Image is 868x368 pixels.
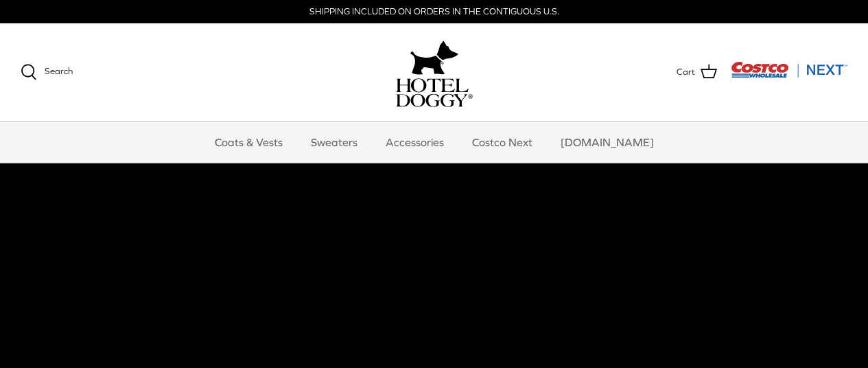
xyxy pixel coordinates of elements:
[396,78,473,107] img: hoteldoggycom
[21,64,73,80] a: Search
[410,37,458,78] img: hoteldoggy.com
[548,122,666,163] a: [DOMAIN_NAME]
[731,70,847,80] a: Visit Costco Next
[298,122,370,163] a: Sweaters
[396,37,473,107] a: hoteldoggy.com hoteldoggycom
[373,122,456,163] a: Accessories
[460,122,545,163] a: Costco Next
[677,65,695,80] span: Cart
[202,122,295,163] a: Coats & Vests
[677,63,717,81] a: Cart
[45,66,73,76] span: Search
[731,61,847,78] img: Costco Next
